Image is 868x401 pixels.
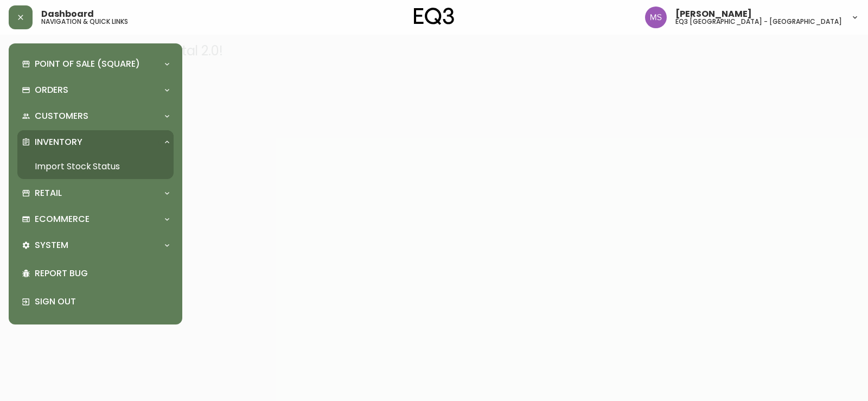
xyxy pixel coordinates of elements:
div: Point of Sale (Square) [17,52,174,76]
p: Retail [35,187,62,199]
div: System [17,233,174,257]
h5: navigation & quick links [41,18,128,25]
img: 1b6e43211f6f3cc0b0729c9049b8e7af [645,7,667,28]
p: System [35,239,68,251]
p: Report Bug [35,268,169,279]
span: Dashboard [41,10,94,18]
div: Inventory [17,130,174,154]
img: logo [414,8,454,25]
p: Ecommerce [35,213,90,225]
div: Ecommerce [17,207,174,231]
p: Point of Sale (Square) [35,58,140,70]
div: Sign Out [17,288,174,316]
div: Retail [17,181,174,205]
span: [PERSON_NAME] [675,10,752,18]
p: Inventory [35,136,82,148]
p: Orders [35,84,68,96]
div: Report Bug [17,259,174,288]
p: Customers [35,110,88,122]
h5: eq3 [GEOGRAPHIC_DATA] - [GEOGRAPHIC_DATA] [675,18,842,25]
div: Orders [17,78,174,102]
a: Import Stock Status [17,154,174,179]
div: Customers [17,104,174,128]
p: Sign Out [35,296,169,308]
